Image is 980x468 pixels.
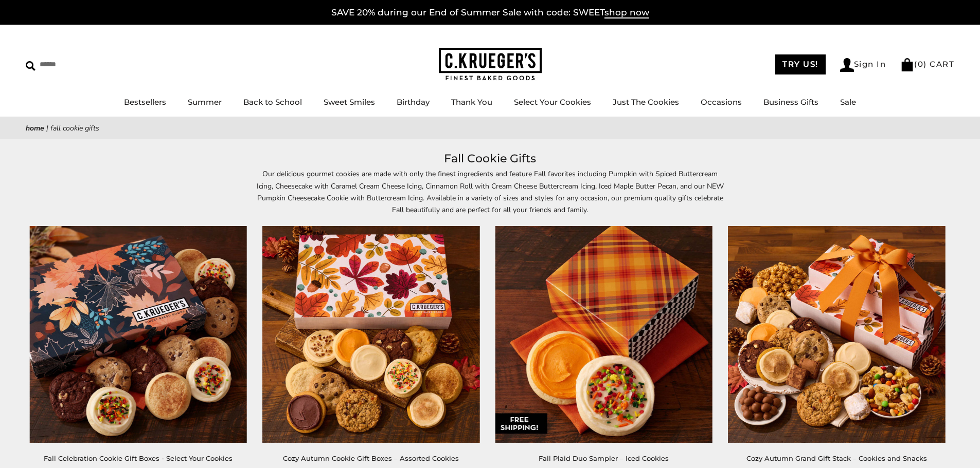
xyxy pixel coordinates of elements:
[495,226,712,443] img: Fall Plaid Duo Sampler – Iced Cookies
[124,97,166,107] a: Bestsellers
[46,123,48,133] span: |
[900,58,914,71] img: Bag
[918,59,924,69] span: 0
[188,97,222,107] a: Summer
[604,7,649,18] span: shop now
[701,97,742,107] a: Occasions
[50,123,99,133] span: Fall Cookie Gifts
[324,97,375,107] a: Sweet Smiles
[514,97,591,107] a: Select Your Cookies
[451,97,492,107] a: Thank You
[840,58,886,72] a: Sign In
[262,226,479,443] img: Cozy Autumn Cookie Gift Boxes – Assorted Cookies
[26,123,44,133] a: Home
[41,149,939,168] h1: Fall Cookie Gifts
[439,48,542,81] img: C.KRUEGER'S
[331,7,649,18] a: SAVE 20% during our End of Summer Sale with code: SWEETshop now
[26,61,35,71] img: Search
[26,57,148,72] input: Search
[775,54,826,74] a: TRY US!
[613,97,679,107] a: Just The Cookies
[257,169,724,214] span: Our delicious gourmet cookies are made with only the finest ingredients and feature Fall favorite...
[728,226,945,443] img: Cozy Autumn Grand Gift Stack – Cookies and Snacks
[283,454,459,462] a: Cozy Autumn Cookie Gift Boxes – Assorted Cookies
[746,454,927,462] a: Cozy Autumn Grand Gift Stack – Cookies and Snacks
[397,97,430,107] a: Birthday
[840,97,856,107] a: Sale
[44,454,233,462] a: Fall Celebration Cookie Gift Boxes - Select Your Cookies
[243,97,302,107] a: Back to School
[840,58,854,72] img: Account
[30,226,247,443] img: Fall Celebration Cookie Gift Boxes - Select Your Cookies
[900,59,954,69] a: (0) CART
[539,454,669,462] a: Fall Plaid Duo Sampler – Iced Cookies
[26,122,954,134] nav: breadcrumbs
[763,97,818,107] a: Business Gifts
